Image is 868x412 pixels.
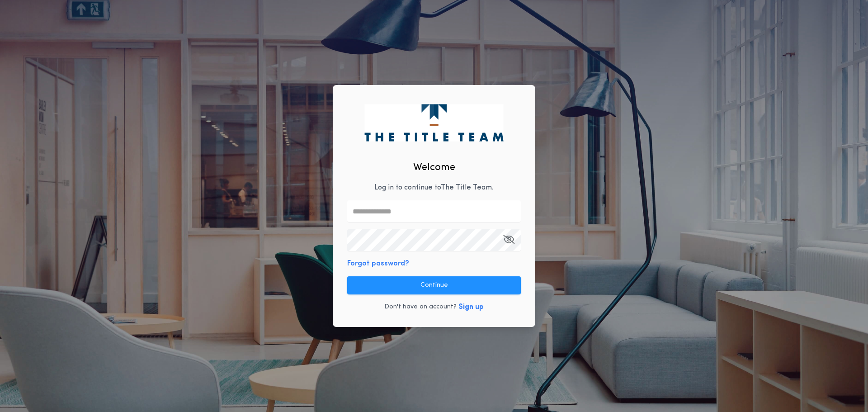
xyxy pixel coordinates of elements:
[347,276,521,294] button: Continue
[413,160,455,175] h2: Welcome
[374,182,494,193] p: Log in to continue to The Title Team .
[364,104,503,141] img: logo
[347,258,409,269] button: Forgot password?
[384,303,457,312] p: Don't have an account?
[458,302,484,313] button: Sign up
